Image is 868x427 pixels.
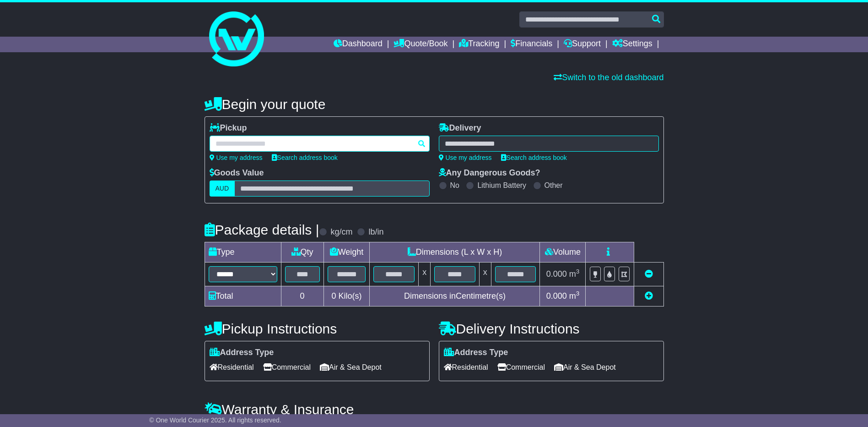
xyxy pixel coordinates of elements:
span: Residential [210,360,254,374]
span: Residential [444,360,488,374]
td: Dimensions (L x W x H) [370,242,540,263]
a: Settings [612,37,652,52]
label: Pickup [210,123,247,133]
td: Volume [540,242,586,263]
typeahead: Please provide city [210,136,430,152]
td: 0 [281,286,323,307]
span: 0 [331,291,336,301]
h4: Delivery Instructions [439,321,664,336]
td: x [419,263,431,286]
label: Goods Value [210,168,264,178]
span: © One World Courier 2025. All rights reserved. [149,416,281,424]
a: Remove this item [645,269,653,279]
td: Type [205,242,281,263]
label: Other [545,181,563,190]
a: Search address book [501,154,567,161]
h4: Warranty & Insurance [205,402,664,417]
a: Use my address [439,154,492,161]
h4: Begin your quote [205,97,664,112]
span: Air & Sea Depot [320,360,382,374]
label: Address Type [210,348,274,358]
h4: Package details | [205,222,319,237]
sup: 3 [576,268,580,275]
a: Dashboard [334,37,383,52]
a: Switch to the old dashboard [554,73,663,82]
label: AUD [210,181,235,197]
label: No [450,181,459,190]
label: kg/cm [330,227,352,237]
span: m [569,291,580,301]
td: Qty [281,242,323,263]
td: Weight [323,242,370,263]
span: Commercial [263,360,311,374]
td: x [479,263,491,286]
label: Address Type [444,348,508,358]
sup: 3 [576,290,580,297]
span: Air & Sea Depot [554,360,616,374]
td: Total [205,286,281,307]
a: Search address book [272,154,338,161]
span: Commercial [497,360,545,374]
span: 0.000 [546,291,567,301]
a: Tracking [459,37,499,52]
a: Support [564,37,601,52]
label: Any Dangerous Goods? [439,168,540,178]
label: Lithium Battery [477,181,526,190]
label: lb/in [368,227,383,237]
a: Financials [511,37,552,52]
td: Dimensions in Centimetre(s) [370,286,540,307]
span: m [569,269,580,279]
span: 0.000 [546,269,567,279]
a: Use my address [210,154,263,161]
td: Kilo(s) [323,286,370,307]
a: Quote/Book [394,37,447,52]
a: Add new item [645,291,653,301]
label: Delivery [439,123,481,133]
h4: Pickup Instructions [205,321,430,336]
